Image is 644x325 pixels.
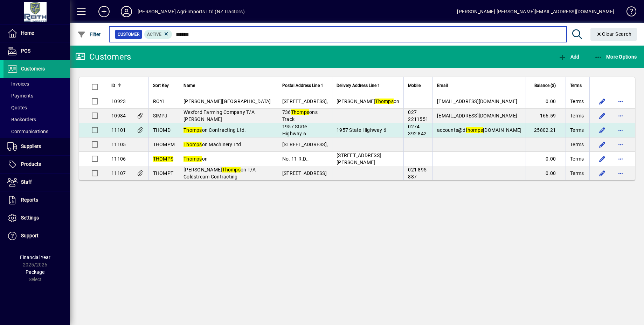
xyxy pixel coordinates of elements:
[21,143,41,149] span: Suppliers
[153,156,174,162] em: THOMPS
[144,30,172,39] mat-chip: Activation Status: Active
[7,93,33,99] span: Payments
[111,82,115,89] span: ID
[570,170,584,177] span: Terms
[437,82,521,89] div: Email
[21,30,34,36] span: Home
[570,127,584,134] span: Terms
[615,153,626,164] button: More options
[111,82,127,89] div: ID
[282,124,307,136] span: 1957 State Highway 6
[26,269,44,275] span: Package
[111,156,126,162] span: 11106
[21,233,39,238] span: Support
[115,5,138,18] button: Profile
[21,215,39,221] span: Settings
[118,31,139,38] span: Customer
[183,142,241,147] span: on Machinery Ltd
[291,109,310,115] em: Thomps
[526,123,566,137] td: 25802.21
[437,99,517,104] span: [EMAIL_ADDRESS][DOMAIN_NAME]
[337,82,380,89] span: Delivery Address Line 1
[282,109,318,122] span: 736 ons Track
[7,117,36,122] span: Backorders
[337,127,386,133] span: 1957 State Highway 6
[153,113,167,119] span: SIMPJ
[183,127,202,133] em: Thomps
[4,209,70,227] a: Settings
[570,155,584,162] span: Terms
[4,78,70,90] a: Invoices
[534,82,556,89] span: Balance ($)
[4,42,70,60] a: POS
[570,112,584,119] span: Terms
[4,114,70,126] a: Backorders
[4,191,70,209] a: Reports
[597,96,608,107] button: Edit
[4,90,70,102] a: Payments
[111,99,126,104] span: 10923
[282,142,328,147] span: [STREET_ADDRESS],
[615,96,626,107] button: More options
[526,166,566,180] td: 0.00
[570,82,582,89] span: Terms
[153,170,174,176] span: THOMPT
[597,168,608,179] button: Edit
[337,99,399,104] span: [PERSON_NAME] on
[183,109,255,122] span: Wexford Farming Company T/A [PERSON_NAME]
[183,156,202,162] em: Thomps
[408,124,427,136] span: 0274 392 842
[138,6,245,17] div: [PERSON_NAME] Agri-Imports Ltd (NZ Tractors)
[222,167,241,172] em: Thomps
[21,179,32,185] span: Staff
[20,255,50,260] span: Financial Year
[570,98,584,105] span: Terms
[21,161,41,167] span: Products
[615,139,626,150] button: More options
[183,142,202,147] em: Thomps
[183,167,256,180] span: [PERSON_NAME] on T/A Coldstream Contracting
[621,1,635,24] a: Knowledge Base
[4,25,70,42] a: Home
[76,28,103,41] button: Filter
[93,5,115,18] button: Add
[183,127,246,133] span: on Contracting Ltd.
[153,127,171,133] span: THOMD
[526,152,566,166] td: 0.00
[282,82,323,89] span: Postal Address Line 1
[111,142,126,147] span: 11105
[282,156,309,162] span: No. 11 R.D.,
[437,82,448,89] span: Email
[466,127,483,133] em: thomps
[153,82,169,89] span: Sort Key
[570,141,584,148] span: Terms
[437,127,521,133] span: accounts@d [DOMAIN_NAME]
[597,153,608,164] button: Edit
[526,109,566,123] td: 166.59
[590,28,637,41] button: Clear
[594,54,637,60] span: More Options
[21,48,30,54] span: POS
[437,113,517,119] span: [EMAIL_ADDRESS][DOMAIN_NAME]
[77,32,101,37] span: Filter
[183,82,195,89] span: Name
[526,94,566,109] td: 0.00
[597,124,608,136] button: Edit
[615,110,626,121] button: More options
[111,113,126,119] span: 10984
[183,99,271,104] span: [PERSON_NAME][GEOGRAPHIC_DATA]
[7,105,27,110] span: Quotes
[4,138,70,155] a: Suppliers
[597,139,608,150] button: Edit
[147,32,161,37] span: Active
[183,82,273,89] div: Name
[615,168,626,179] button: More options
[7,81,29,87] span: Invoices
[556,50,581,63] button: Add
[337,153,381,165] span: [STREET_ADDRESS][PERSON_NAME]
[4,126,70,137] a: Communications
[4,102,70,114] a: Quotes
[153,142,175,147] span: THOMPM
[282,170,327,176] span: [STREET_ADDRESS]
[153,99,164,104] span: ROYI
